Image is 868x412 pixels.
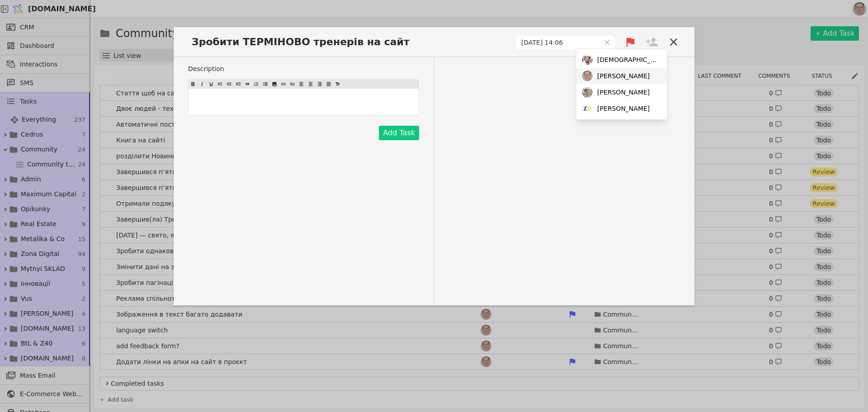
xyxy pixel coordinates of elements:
span: [PERSON_NAME] [597,71,650,81]
label: Description [188,64,419,74]
img: Хр [582,54,593,65]
input: dd.MM.yyyy HH:mm [516,36,600,49]
img: Ро [582,71,593,81]
button: Add Task [379,126,419,140]
span: Зробити ТЕРМІНОВО тренерів на сайт [188,34,419,49]
span: [PERSON_NAME] [597,88,650,97]
span: [PERSON_NAME] [597,104,650,114]
span: [DEMOGRAPHIC_DATA] [597,55,658,65]
img: Ad [582,87,593,98]
svg: close [604,39,610,46]
button: Clear [604,39,610,46]
img: Ро [582,103,593,114]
